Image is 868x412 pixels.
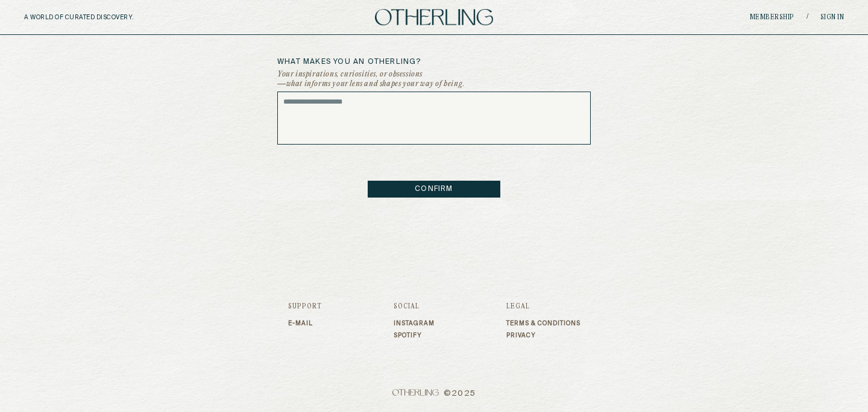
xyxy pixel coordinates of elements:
[820,14,844,21] a: Sign in
[506,303,580,310] h3: Legal
[750,14,794,21] a: Membership
[288,320,322,327] a: E-mail
[394,332,435,339] a: Spotify
[394,320,435,327] a: Instagram
[506,320,580,327] a: Terms & Conditions
[394,303,435,310] h3: Social
[375,9,493,25] img: logo
[368,181,500,198] button: CONFIRM
[277,70,470,89] p: Your inspirations, curiosities, or obsessions —what informs your lens and shapes your way of being.
[24,14,186,21] h5: A WORLD OF CURATED DISCOVERY.
[288,389,580,399] span: © 2025
[506,332,580,339] a: Privacy
[288,303,322,310] h3: Support
[807,13,808,22] span: /
[277,57,591,67] label: What makes you an otherling?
